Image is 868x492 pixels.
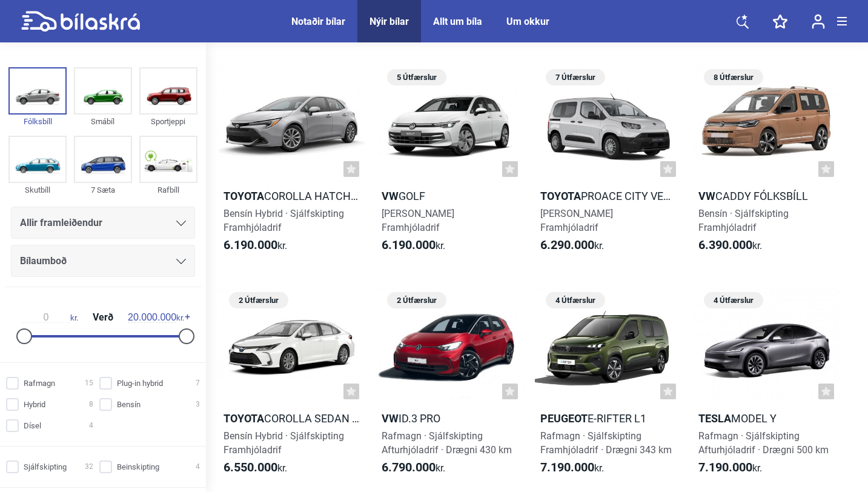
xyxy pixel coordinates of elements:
[382,430,512,456] span: Rafmagn · Sjálfskipting Afturhjóladrif · Drægni 430 km
[710,292,757,308] span: 4 Útfærslur
[218,411,365,425] h2: Corolla Sedan Hybrid
[552,69,599,85] span: 7 Útfærslur
[693,411,840,425] h2: Model Y
[698,208,789,233] span: Bensín · Sjálfskipting Framhjóladrif
[224,460,287,475] span: kr.
[710,69,757,85] span: 8 Útfærslur
[196,377,200,390] span: 7
[382,238,436,252] b: 6.190.000
[382,460,445,475] span: kr.
[117,460,159,473] span: Beinskipting
[698,238,752,252] b: 6.390.000
[85,460,93,473] span: 32
[24,460,67,473] span: Sjálfskipting
[117,398,141,411] span: Bensín
[74,183,132,197] div: 7 Sæta
[552,292,599,308] span: 4 Útfærslur
[698,460,752,474] b: 7.190.000
[382,460,436,474] b: 6.790.000
[369,16,409,27] a: Nýir bílar
[540,238,604,253] span: kr.
[382,208,454,233] span: [PERSON_NAME] Framhjóladrif
[376,65,523,264] a: 5 ÚtfærslurVWGolf[PERSON_NAME]Framhjóladrif6.190.000kr.
[85,377,93,390] span: 15
[698,190,715,202] b: VW
[235,292,282,308] span: 2 Útfærslur
[506,16,549,27] a: Um okkur
[117,377,163,390] span: Plug-in hybrid
[540,238,594,252] b: 6.290.000
[698,430,829,456] span: Rafmagn · Sjálfskipting Afturhjóladrif · Drægni 500 km
[540,460,604,475] span: kr.
[535,288,682,487] a: 4 ÚtfærslurPeugeote-Rifter L1Rafmagn · SjálfskiptingFramhjóladrif · Drægni 343 km7.190.000kr.
[74,115,132,128] div: Smábíl
[540,460,594,474] b: 7.190.000
[393,292,440,308] span: 2 Útfærslur
[433,16,482,27] a: Allt um bíla
[376,411,523,425] h2: ID.3 Pro
[812,14,825,29] img: user-login.svg
[376,189,523,203] h2: Golf
[218,288,365,487] a: 2 ÚtfærslurToyotaCorolla Sedan HybridBensín Hybrid · SjálfskiptingFramhjóladrif6.550.000kr.
[698,460,762,475] span: kr.
[382,190,399,202] b: VW
[540,190,581,202] b: Toyota
[224,238,277,252] b: 6.190.000
[89,398,93,411] span: 8
[24,377,55,390] span: Rafmagn
[218,189,365,203] h2: Corolla Hatchback Hybrid
[20,253,67,270] span: Bílaumboð
[224,430,344,456] span: Bensín Hybrid · Sjálfskipting Framhjóladrif
[139,183,197,197] div: Rafbíll
[196,398,200,411] span: 3
[128,312,184,323] span: kr.
[224,412,264,425] b: Toyota
[382,412,399,425] b: VW
[8,183,67,197] div: Skutbíll
[540,412,588,425] b: Peugeot
[224,238,287,253] span: kr.
[224,208,344,233] span: Bensín Hybrid · Sjálfskipting Framhjóladrif
[24,419,41,432] span: Dísel
[535,411,682,425] h2: e-Rifter L1
[698,412,731,425] b: Tesla
[693,189,840,203] h2: Caddy fólksbíll
[139,115,197,128] div: Sportjeppi
[393,69,440,85] span: 5 Útfærslur
[540,430,672,456] span: Rafmagn · Sjálfskipting Framhjóladrif · Drægni 343 km
[291,16,345,27] a: Notaðir bílar
[535,189,682,203] h2: Proace City Verso Stuttur
[90,313,116,322] span: Verð
[693,288,840,487] a: 4 ÚtfærslurTeslaModel YRafmagn · SjálfskiptingAfturhjóladrif · Drægni 500 km7.190.000kr.
[22,312,78,323] span: kr.
[218,65,365,264] a: ToyotaCorolla Hatchback HybridBensín Hybrid · SjálfskiptingFramhjóladrif6.190.000kr.
[24,398,45,411] span: Hybrid
[540,208,613,233] span: [PERSON_NAME] Framhjóladrif
[224,190,264,202] b: Toyota
[382,238,445,253] span: kr.
[89,419,93,432] span: 4
[535,65,682,264] a: 7 ÚtfærslurToyotaProace City Verso Stuttur[PERSON_NAME]Framhjóladrif6.290.000kr.
[693,65,840,264] a: 8 ÚtfærslurVWCaddy fólksbíllBensín · SjálfskiptingFramhjóladrif6.390.000kr.
[8,115,67,128] div: Fólksbíll
[20,214,102,231] span: Allir framleiðendur
[196,460,200,473] span: 4
[376,288,523,487] a: 2 ÚtfærslurVWID.3 ProRafmagn · SjálfskiptingAfturhjóladrif · Drægni 430 km6.790.000kr.
[698,238,762,253] span: kr.
[224,460,277,474] b: 6.550.000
